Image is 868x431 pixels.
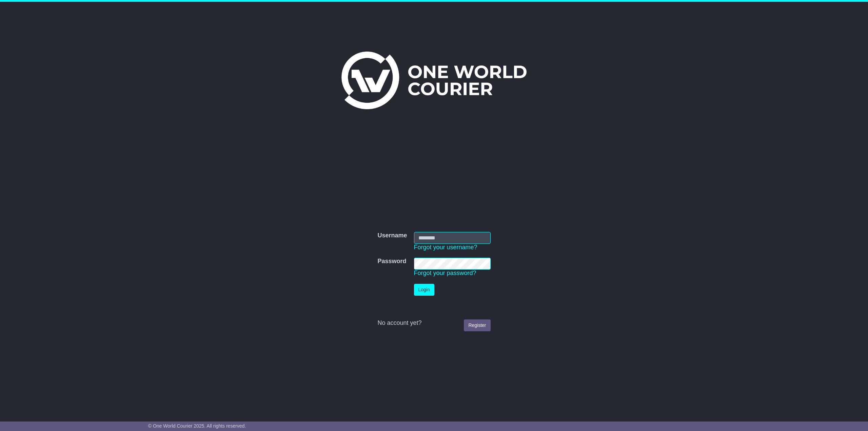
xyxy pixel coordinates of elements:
[377,319,490,327] div: No account yet?
[414,244,477,251] a: Forgot your username?
[414,270,476,276] a: Forgot your password?
[148,423,246,429] span: © One World Courier 2025. All rights reserved.
[377,258,406,265] label: Password
[341,52,527,109] img: One World
[377,232,407,239] label: Username
[414,284,434,296] button: Login
[464,319,490,331] a: Register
